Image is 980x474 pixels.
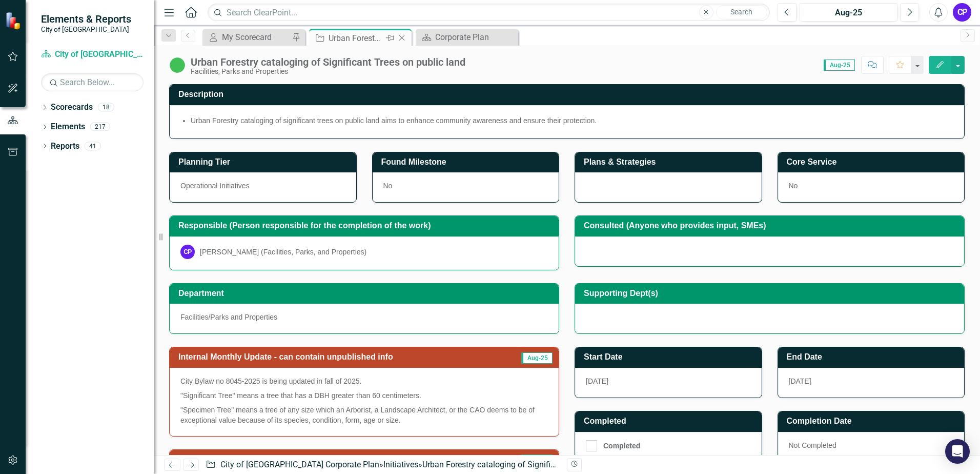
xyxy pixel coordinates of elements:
span: " [180,406,183,414]
h3: Consulted (Anyone who provides input, SMEs) [584,221,959,230]
h3: Completion Date [787,417,959,426]
span: Facilities/Parks and Properties [180,313,277,321]
div: Corporate Plan [435,31,516,44]
h3: Plans & Strategies [584,157,757,167]
span: " [180,391,183,400]
a: Reports [51,141,79,152]
div: 217 [90,123,110,131]
div: Urban Forestry cataloging of Significant Trees on public land [191,56,465,68]
span: Aug-25 [521,352,553,364]
div: My Scorecard [222,31,290,44]
button: Aug-25 [800,3,897,22]
a: Corporate Plan [418,31,516,44]
h3: Responsible (Person responsible for the completion of the work) [178,221,554,230]
h3: Description [178,90,959,99]
div: [PERSON_NAME] (Facilities, Parks, and Properties) [200,247,366,257]
h3: Supporting Dept(s) [584,289,959,298]
input: Search ClearPoint... [208,4,770,22]
div: Facilities, Parks and Properties [191,68,465,75]
span: Operational Initiatives [180,182,250,190]
a: Elements [51,121,85,133]
span: No [789,182,798,190]
h3: Internal Monthly Update - can contain unpublished info [178,352,504,362]
a: City of [GEOGRAPHIC_DATA] Corporate Plan [41,49,144,61]
div: Urban Forestry cataloging of Significant Trees on public land [329,32,383,45]
a: Initiatives [383,460,418,469]
span: Elements & Reports [41,13,131,25]
span: No [383,182,393,190]
button: Search [716,5,767,19]
span: Search [730,8,752,16]
a: Scorecards [51,102,93,113]
input: Search Below... [41,73,144,91]
a: City of [GEOGRAPHIC_DATA] Corporate Plan [220,460,379,469]
div: Not Completed [778,432,965,462]
div: CP [180,245,195,259]
li: Urban Forestry cataloging of significant trees on public land aims to enhance community awareness... [191,115,953,126]
small: City of [GEOGRAPHIC_DATA] [41,25,131,33]
div: » » [206,459,559,471]
div: Urban Forestry cataloging of Significant Trees on public land [422,460,641,469]
h3: Found Milestone [381,157,554,167]
img: ClearPoint Strategy [5,12,23,30]
h3: Planning Tier [178,157,351,167]
span: [DATE] [586,377,608,385]
h3: Core Service [787,157,959,167]
h3: End Date [787,352,959,362]
h3: Completed [584,417,757,426]
div: 41 [85,142,101,150]
div: Open Intercom Messenger [945,439,970,464]
span: " means a tree of any size which an Arborist, a Landscape Architect, or the CAO deems to be of ex... [180,406,535,424]
span: Specimen Tree [183,406,231,414]
span: " means a tree that has a DBH greater than 60 centimeters. [232,391,421,400]
p: City Bylaw no 8045-2025 is being updated in fall of 2025. [180,376,548,388]
span: Aug-25 [824,60,855,71]
span: Aug-25 [521,455,553,466]
span: [DATE] [789,377,811,385]
h3: Department [178,289,554,298]
h3: Start Date [584,352,757,362]
span: Significant Tree [183,391,233,400]
div: Aug-25 [803,7,894,19]
img: In Progress [169,57,186,73]
div: 18 [98,103,114,112]
button: CP [953,3,971,22]
a: My Scorecard [205,31,290,44]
